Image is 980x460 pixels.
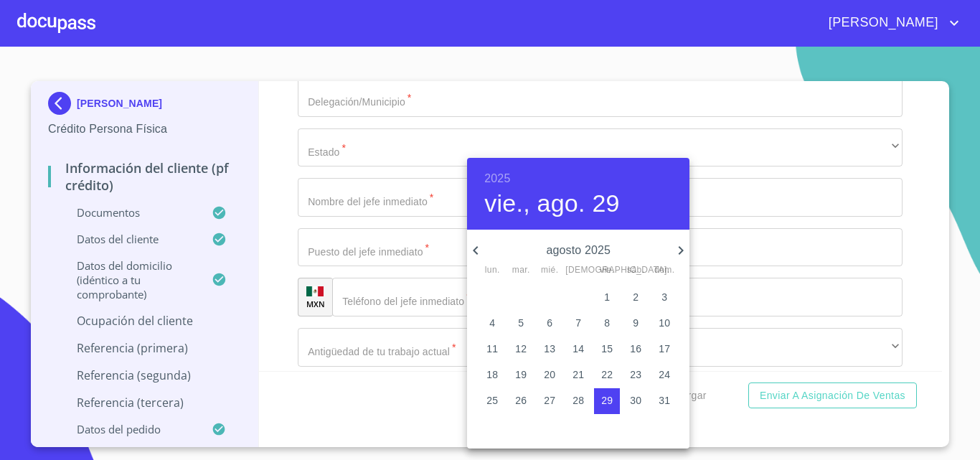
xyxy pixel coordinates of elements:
[508,388,534,414] button: 26
[659,316,670,330] p: 10
[604,290,610,304] p: 1
[484,242,672,259] p: agosto 2025
[537,263,562,278] span: mié.
[479,311,505,337] button: 4
[544,342,555,356] p: 13
[486,342,498,356] p: 11
[623,263,649,278] span: sáb.
[651,285,677,311] button: 3
[601,393,613,408] p: 29
[479,337,505,362] button: 11
[659,342,670,356] p: 17
[651,388,677,414] button: 31
[575,316,581,330] p: 7
[594,388,620,414] button: 29
[661,290,667,304] p: 3
[630,393,641,408] p: 30
[623,362,649,388] button: 23
[537,337,562,362] button: 13
[623,285,649,311] button: 2
[594,285,620,311] button: 1
[623,388,649,414] button: 30
[594,362,620,388] button: 22
[633,290,639,304] p: 2
[565,263,591,278] span: [DEMOGRAPHIC_DATA].
[604,316,610,330] p: 8
[633,316,639,330] p: 9
[565,337,591,362] button: 14
[515,367,527,382] p: 19
[486,367,498,382] p: 18
[508,337,534,362] button: 12
[651,337,677,362] button: 17
[484,189,620,219] button: vie., ago. 29
[508,362,534,388] button: 19
[486,393,498,408] p: 25
[594,337,620,362] button: 15
[630,342,641,356] p: 16
[565,362,591,388] button: 21
[518,316,524,330] p: 5
[594,311,620,337] button: 8
[651,311,677,337] button: 10
[544,393,555,408] p: 27
[623,337,649,362] button: 16
[565,388,591,414] button: 28
[573,393,584,408] p: 28
[651,362,677,388] button: 24
[573,367,584,382] p: 21
[479,388,505,414] button: 25
[601,367,613,382] p: 22
[651,263,677,278] span: dom.
[479,362,505,388] button: 18
[573,342,584,356] p: 14
[537,311,562,337] button: 6
[594,263,620,278] span: vie.
[537,362,562,388] button: 20
[630,367,641,382] p: 23
[479,263,505,278] span: lun.
[508,263,534,278] span: mar.
[601,342,613,356] p: 15
[515,393,527,408] p: 26
[489,316,495,330] p: 4
[508,311,534,337] button: 5
[565,311,591,337] button: 7
[484,169,510,189] button: 2025
[623,311,649,337] button: 9
[537,388,562,414] button: 27
[659,393,670,408] p: 31
[544,367,555,382] p: 20
[547,316,552,330] p: 6
[659,367,670,382] p: 24
[515,342,527,356] p: 12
